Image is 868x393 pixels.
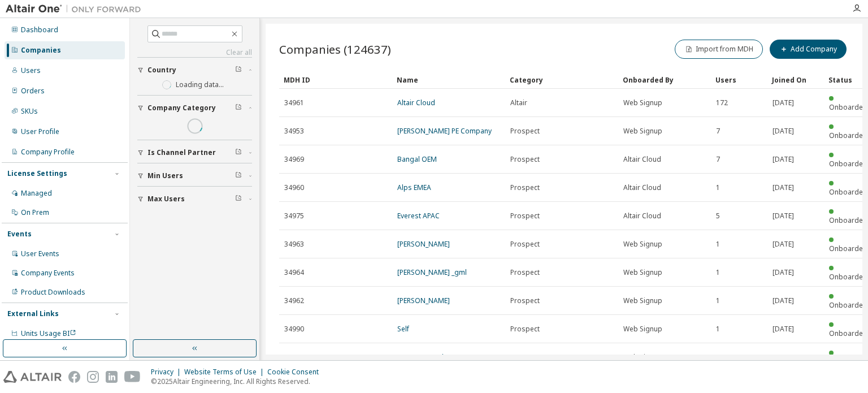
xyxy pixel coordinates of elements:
[716,127,720,136] span: 7
[510,98,527,107] span: Altair
[623,155,661,164] span: Altair Cloud
[21,127,59,136] div: User Profile
[397,296,450,305] a: [PERSON_NAME]
[184,368,267,377] div: Website Terms of Use
[21,66,41,75] div: Users
[510,127,540,136] span: Prospect
[772,353,794,362] span: [DATE]
[21,107,38,116] div: SKUs
[623,240,662,249] span: Web Signup
[829,215,867,225] span: Onboarded
[147,148,216,157] span: Is Channel Partner
[510,240,540,249] span: Prospect
[284,296,304,305] span: 34962
[397,352,445,362] a: Water-Gen Ltd.
[716,211,720,221] span: 5
[279,41,391,57] span: Companies (124637)
[397,239,450,249] a: [PERSON_NAME]
[284,155,304,164] span: 34969
[137,187,252,211] button: Max Users
[147,171,183,180] span: Min Users
[137,163,252,188] button: Min Users
[21,25,58,34] div: Dashboard
[284,353,304,362] span: 29796
[829,329,867,338] span: Onboarded
[7,169,67,178] div: License Settings
[284,211,304,221] span: 34975
[21,329,76,338] span: Units Usage BI
[147,195,185,204] span: Max Users
[284,268,304,277] span: 34964
[510,268,540,277] span: Prospect
[235,171,242,180] span: Clear filter
[829,272,867,282] span: Onboarded
[772,325,794,334] span: [DATE]
[21,249,59,258] div: User Events
[772,296,794,305] span: [DATE]
[675,40,763,59] button: Import from MDH
[829,300,867,310] span: Onboarded
[716,353,720,362] span: 1
[397,154,437,164] a: Bangal OEM
[3,371,62,383] img: altair_logo.svg
[510,183,540,192] span: Prospect
[284,183,304,192] span: 34960
[6,3,147,15] img: Altair One
[106,371,118,383] img: linkedin.svg
[772,211,794,221] span: [DATE]
[772,155,794,164] span: [DATE]
[235,195,242,204] span: Clear filter
[772,183,794,192] span: [DATE]
[284,127,304,136] span: 34953
[397,126,492,136] a: [PERSON_NAME] PE Company
[397,98,435,107] a: Altair Cloud
[397,267,467,277] a: [PERSON_NAME] _gml
[829,187,867,197] span: Onboarded
[716,98,728,107] span: 172
[770,40,847,59] button: Add Company
[235,103,242,113] span: Clear filter
[137,48,252,57] a: Clear all
[284,325,304,334] span: 34990
[7,309,59,318] div: External Links
[716,268,720,277] span: 1
[716,296,720,305] span: 1
[397,324,409,334] a: Self
[510,296,540,305] span: Prospect
[715,71,763,89] div: Users
[87,371,99,383] img: instagram.svg
[235,148,242,157] span: Clear filter
[716,183,720,192] span: 1
[147,66,176,75] span: Country
[284,71,388,89] div: MDH ID
[510,211,540,221] span: Prospect
[21,208,49,217] div: On Prem
[716,155,720,164] span: 7
[829,159,867,169] span: Onboarded
[21,87,45,96] div: Orders
[7,230,32,239] div: Events
[623,296,662,305] span: Web Signup
[623,325,662,334] span: Web Signup
[68,371,80,383] img: facebook.svg
[829,102,867,112] span: Onboarded
[772,240,794,249] span: [DATE]
[623,127,662,136] span: Web Signup
[137,58,252,83] button: Country
[623,71,706,89] div: Onboarded By
[772,127,794,136] span: [DATE]
[397,71,501,89] div: Name
[772,98,794,107] span: [DATE]
[772,71,819,89] div: Joined On
[623,353,662,362] span: Web Signup
[235,66,242,75] span: Clear filter
[151,368,184,377] div: Privacy
[623,183,661,192] span: Altair Cloud
[623,211,661,221] span: Altair Cloud
[829,244,867,253] span: Onboarded
[147,103,216,113] span: Company Category
[21,189,52,198] div: Managed
[21,148,75,157] div: Company Profile
[716,325,720,334] span: 1
[623,98,662,107] span: Web Signup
